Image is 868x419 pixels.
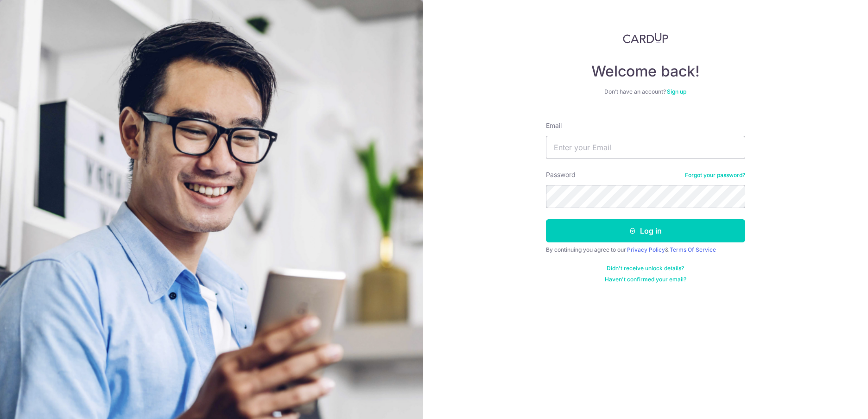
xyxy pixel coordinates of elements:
h4: Welcome back! [546,62,745,81]
a: Terms Of Service [670,246,716,253]
input: Enter your Email [546,136,745,159]
a: Haven't confirmed your email? [605,276,686,283]
div: By continuing you agree to our & [546,246,745,254]
button: Log in [546,219,745,242]
a: Didn't receive unlock details? [607,265,684,272]
a: Sign up [667,88,686,95]
label: Email [546,121,562,130]
div: Don’t have an account? [546,88,745,95]
a: Privacy Policy [627,246,665,253]
img: CardUp Logo [623,32,668,44]
label: Password [546,170,576,179]
a: Forgot your password? [685,171,745,179]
